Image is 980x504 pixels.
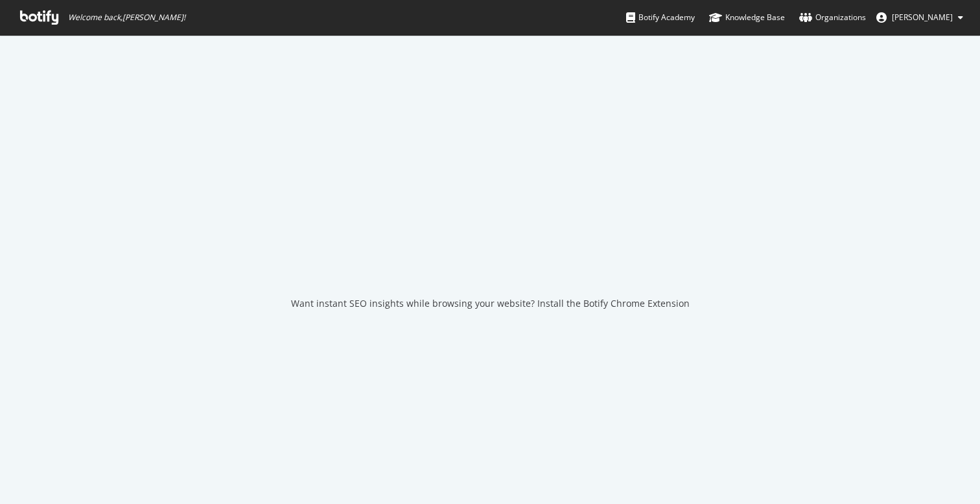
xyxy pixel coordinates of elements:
[709,11,785,24] div: Knowledge Base
[291,297,690,310] div: Want instant SEO insights while browsing your website? Install the Botify Chrome Extension
[443,230,537,276] div: animation
[68,12,185,23] span: Welcome back, [PERSON_NAME] !
[626,11,695,24] div: Botify Academy
[892,12,953,23] span: John McLendon
[799,11,866,24] div: Organizations
[866,7,974,28] button: [PERSON_NAME]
